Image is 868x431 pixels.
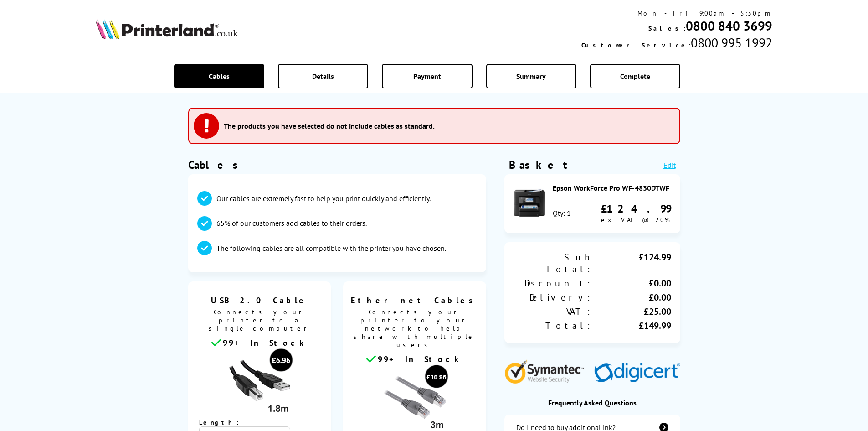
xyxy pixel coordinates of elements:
[348,306,482,353] span: Connects your printer to your network to help share with multiple users
[350,295,479,306] span: Ethernet Cables
[216,193,431,203] p: Our cables are extremely fast to help you print quickly and efficiently.
[225,348,293,416] img: usb cable
[413,72,441,81] span: Payment
[553,208,571,218] div: Qty: 1
[224,121,435,130] h3: The products you have selected do not include cables as standard.
[514,251,592,275] div: Sub Total:
[514,320,592,332] div: Total:
[592,306,671,317] div: £25.00
[592,320,671,332] div: £149.99
[312,72,334,81] span: Details
[601,216,670,224] span: ex VAT @ 20%
[223,338,308,348] span: 99+ In Stock
[199,418,248,426] span: Length:
[188,158,486,172] h1: Cables
[193,306,327,337] span: Connects your printer to a single computer
[592,291,671,303] div: £0.00
[592,251,671,275] div: £124.99
[216,243,446,253] p: The following cables are all compatible with the printer you have chosen.
[514,277,592,289] div: Discount:
[216,218,367,228] p: 65% of our customers add cables to their orders.
[594,363,680,384] img: Digicert
[504,358,591,384] img: Symantec Website Security
[378,354,462,364] span: 99+ In Stock
[516,72,546,81] span: Summary
[553,183,671,192] div: Epson WorkForce Pro WF-4830DTWF
[514,187,545,219] img: Epson WorkForce Pro WF-4830DTWF
[504,398,680,407] div: Frequently Asked Questions
[195,295,324,306] span: USB 2.0 Cable
[601,202,671,216] div: £124.99
[514,306,592,317] div: VAT:
[663,161,676,170] a: Edit
[509,158,568,172] div: Basket
[648,24,686,32] span: Sales:
[592,277,671,289] div: £0.00
[581,9,772,17] div: Mon - Fri 9:00am - 5:30pm
[581,41,691,49] span: Customer Service:
[691,34,772,51] span: 0800 995 1992
[620,72,650,81] span: Complete
[96,19,238,39] img: Printerland Logo
[209,72,230,81] span: Cables
[686,17,772,34] a: 0800 840 3699
[514,291,592,303] div: Delivery:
